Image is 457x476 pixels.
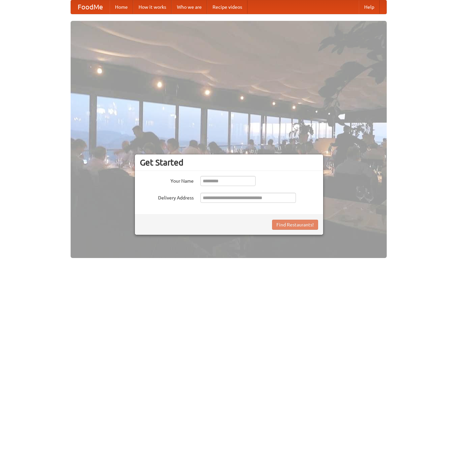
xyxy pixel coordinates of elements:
[71,0,110,14] a: FoodMe
[140,176,194,184] label: Your Name
[172,0,207,14] a: Who we are
[140,193,194,201] label: Delivery Address
[133,0,172,14] a: How it works
[359,0,380,14] a: Help
[140,157,318,168] h3: Get Started
[272,220,318,230] button: Find Restaurants!
[207,0,247,14] a: Recipe videos
[110,0,133,14] a: Home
